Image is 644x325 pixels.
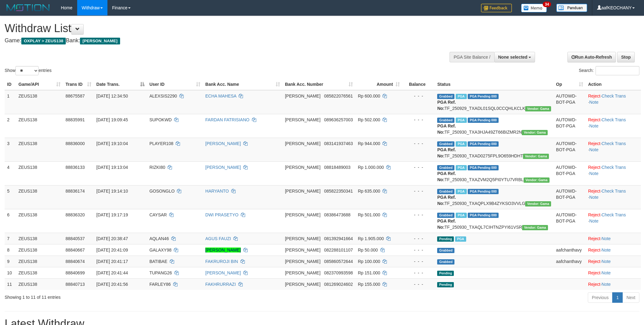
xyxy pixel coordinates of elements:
[450,52,494,62] div: PGA Site Balance /
[205,259,238,264] a: FAKRUROJI BIN
[437,171,456,182] b: PGA Ref. No:
[468,213,499,218] span: PGA Pending
[149,189,175,194] span: GOSONGLO
[602,270,611,275] a: Note
[358,117,380,122] span: Rp 502.000
[203,79,282,90] th: Bank Acc. Name: activate to sort column ascending
[588,270,600,275] a: Reject
[437,282,454,287] span: Pending
[65,248,85,252] span: 88840667
[324,189,353,194] span: Copy 085822350341 to clipboard
[16,114,63,138] td: ZEUS138
[437,118,454,123] span: Grabbed
[589,219,599,223] a: Note
[588,282,600,287] a: Reject
[205,94,236,98] a: ECHA MAHESA
[405,164,433,170] div: - - -
[205,117,249,122] a: FARDAN FATRISIANO
[5,209,16,233] td: 6
[456,165,466,170] span: Marked by aafpengsreynich
[96,141,128,146] span: [DATE] 19:10:04
[5,292,264,300] div: Showing 1 to 11 of 11 entries
[435,185,554,209] td: TF_250930_TXAQPLX9B4ZYKSO3VVLG
[405,270,433,276] div: - - -
[324,117,353,122] span: Copy 089636257003 to clipboard
[523,154,549,159] span: Vendor URL: https://trx31.1velocity.biz
[285,270,320,275] span: [PERSON_NAME]
[65,259,85,264] span: 88840674
[405,281,433,287] div: - - -
[554,256,586,267] td: aafchanthavy
[456,118,466,123] span: Marked by aafpengsreynich
[589,171,599,176] a: Note
[205,141,241,146] a: [PERSON_NAME]
[5,244,16,256] td: 8
[437,141,454,147] span: Grabbed
[5,38,423,44] h4: Game: Bank:
[285,259,320,264] span: [PERSON_NAME]
[602,236,611,241] a: Note
[205,189,229,194] a: HARYANTO
[405,258,433,265] div: - - -
[16,90,63,114] td: ZEUS138
[96,117,128,122] span: [DATE] 19:09:45
[149,270,172,275] span: TUPANG26
[586,161,641,185] td: · ·
[147,79,203,90] th: User ID: activate to sort column ascending
[5,114,16,138] td: 2
[588,248,600,252] a: Reject
[358,236,384,241] span: Rp 1.905.000
[589,100,599,105] a: Note
[554,185,586,209] td: AUTOWD-BOT-PGA
[282,79,355,90] th: Bank Acc. Number: activate to sort column ascending
[324,270,353,275] span: Copy 082370993598 to clipboard
[65,94,85,98] span: 88675587
[588,212,600,217] a: Reject
[437,259,454,265] span: Grabbed
[494,52,535,62] button: None selected
[456,141,466,147] span: Marked by aafpengsreynich
[437,189,454,194] span: Grabbed
[405,93,433,99] div: - - -
[149,165,165,170] span: RIZKI80
[205,248,241,252] a: [PERSON_NAME]
[285,282,320,287] span: [PERSON_NAME]
[94,79,147,90] th: Date Trans.: activate to sort column descending
[588,259,600,264] a: Reject
[468,118,499,123] span: PGA Pending
[556,4,587,12] img: panduan.png
[65,212,85,217] span: 88836320
[588,165,600,170] a: Reject
[543,2,551,7] span: 34
[358,259,380,264] span: Rp 100.000
[5,90,16,114] td: 1
[16,267,63,278] td: ZEUS138
[437,123,456,135] b: PGA Ref. No:
[358,212,380,217] span: Rp 501.000
[468,141,499,147] span: PGA Pending
[435,79,554,90] th: Status
[65,117,85,122] span: 88835991
[65,165,85,170] span: 88836133
[435,161,554,185] td: TF_250930_TXAZVM2Q5PI0YTU7VRBL
[602,141,626,146] a: Check Trans
[554,114,586,138] td: AUTOWD-BOT-PGA
[554,161,586,185] td: AUTOWD-BOT-PGA
[80,38,120,44] span: [PERSON_NAME]
[96,282,128,287] span: [DATE] 20:41:56
[358,189,380,194] span: Rp 635.000
[285,165,320,170] span: [PERSON_NAME]
[96,94,128,98] span: [DATE] 12:34:50
[602,282,611,287] a: Note
[5,233,16,244] td: 7
[285,189,320,194] span: [PERSON_NAME]
[324,165,351,170] span: Copy 08818489003 to clipboard
[405,188,433,194] div: - - -
[16,79,63,90] th: Game/API: activate to sort column ascending
[205,212,238,217] a: DWI PRASETYO
[16,161,63,185] td: ZEUS138
[5,256,16,267] td: 9
[149,236,169,241] span: AQLAN46
[149,259,167,264] span: BATIBAE
[149,282,171,287] span: FARLEY86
